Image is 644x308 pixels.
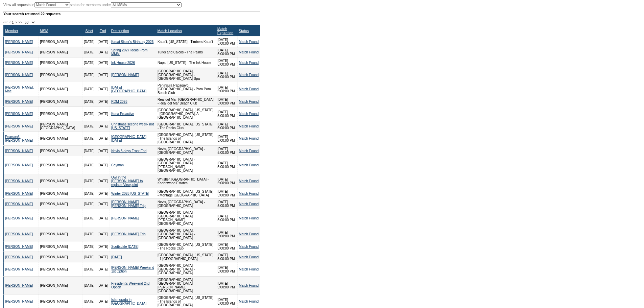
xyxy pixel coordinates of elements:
[39,209,82,227] td: [PERSON_NAME]
[216,96,237,107] td: [DATE] 5:00:00 PM
[156,188,216,199] td: [GEOGRAPHIC_DATA], [US_STATE] - Montage [GEOGRAPHIC_DATA]
[96,47,110,57] td: [DATE]
[39,37,82,47] td: [PERSON_NAME]
[111,122,154,130] a: Christmas second week- not [US_STATE]
[82,209,96,227] td: [DATE]
[3,20,7,24] span: <<
[239,40,259,44] a: Match Found
[239,163,259,167] a: Match Found
[39,174,82,188] td: [PERSON_NAME]
[82,57,96,68] td: [DATE]
[239,216,259,220] a: Match Found
[15,20,17,24] span: >
[96,277,110,294] td: [DATE]
[82,68,96,82] td: [DATE]
[82,47,96,57] td: [DATE]
[96,156,110,174] td: [DATE]
[96,174,110,188] td: [DATE]
[39,156,82,174] td: [PERSON_NAME]
[157,29,182,33] a: Match Location
[111,255,122,259] a: [DATE]
[156,96,216,107] td: Real del Mar, [GEOGRAPHIC_DATA] - Real del Mar Beach Club
[111,40,153,44] a: Kauai Sister's Birthday 2026
[156,227,216,241] td: [GEOGRAPHIC_DATA], [GEOGRAPHIC_DATA] - [GEOGRAPHIC_DATA]
[18,20,22,24] span: >>
[111,232,146,236] a: [PERSON_NAME] Trip
[96,82,110,96] td: [DATE]
[239,179,259,183] a: Match Found
[156,174,216,188] td: Whistler, [GEOGRAPHIC_DATA] - Kadenwood Estates
[39,68,82,82] td: [PERSON_NAME]
[111,73,139,77] a: [PERSON_NAME]
[96,146,110,156] td: [DATE]
[239,192,259,195] a: Match Found
[216,107,237,121] td: [DATE] 5:00:00 PM
[156,37,216,47] td: Kaua'i, [US_STATE] - Timbers Kaua'i
[111,100,127,103] a: RDM 2026
[216,68,237,82] td: [DATE] 5:00:00 PM
[239,149,259,153] a: Match Found
[111,175,143,187] a: Owl in the [PERSON_NAME] to replace Viewpoint
[156,156,216,174] td: [GEOGRAPHIC_DATA] - [GEOGRAPHIC_DATA][PERSON_NAME], [GEOGRAPHIC_DATA]
[216,209,237,227] td: [DATE] 5:00:00 PM
[39,188,82,199] td: [PERSON_NAME]
[5,61,33,65] a: [PERSON_NAME]
[82,227,96,241] td: [DATE]
[39,199,82,209] td: [PERSON_NAME]
[111,112,134,116] a: Kona Proactive
[239,137,259,140] a: Match Found
[216,174,237,188] td: [DATE] 5:00:00 PM
[39,262,82,277] td: [PERSON_NAME]
[96,227,110,241] td: [DATE]
[82,188,96,199] td: [DATE]
[216,146,237,156] td: [DATE] 5:00:00 PM
[111,245,139,248] a: Scottsdale [DATE]
[111,200,146,208] a: [PERSON_NAME] [PERSON_NAME] Trip
[82,146,96,156] td: [DATE]
[96,37,110,47] td: [DATE]
[39,96,82,107] td: [PERSON_NAME]
[5,255,33,259] a: [PERSON_NAME]
[39,146,82,156] td: [PERSON_NAME]
[111,216,139,220] a: [PERSON_NAME]
[239,29,249,33] a: Status
[5,73,33,77] a: [PERSON_NAME]
[5,300,33,303] a: [PERSON_NAME]
[216,262,237,277] td: [DATE] 5:00:00 PM
[5,192,33,195] a: [PERSON_NAME]
[239,245,259,248] a: Match Found
[39,227,82,241] td: [PERSON_NAME]
[82,199,96,209] td: [DATE]
[156,209,216,227] td: [GEOGRAPHIC_DATA] - [GEOGRAPHIC_DATA][PERSON_NAME], [GEOGRAPHIC_DATA]
[39,277,82,294] td: [PERSON_NAME]
[82,277,96,294] td: [DATE]
[216,121,237,132] td: [DATE] 5:00:00 PM
[82,37,96,47] td: [DATE]
[82,252,96,262] td: [DATE]
[111,86,146,93] a: [DATE] [GEOGRAPHIC_DATA]
[82,107,96,121] td: [DATE]
[5,50,33,54] a: [PERSON_NAME]
[239,267,259,271] a: Match Found
[239,232,259,236] a: Match Found
[96,57,110,68] td: [DATE]
[216,156,237,174] td: [DATE] 5:00:00 PM
[82,132,96,146] td: [DATE]
[239,300,259,303] a: Match Found
[85,29,93,33] a: Start
[5,112,33,116] a: [PERSON_NAME]
[82,121,96,132] td: [DATE]
[156,121,216,132] td: [GEOGRAPHIC_DATA], [US_STATE] - The Rocks Club
[5,202,33,206] a: [PERSON_NAME]
[111,282,149,289] a: President's Weekend 2nd Option
[156,241,216,252] td: [GEOGRAPHIC_DATA], [US_STATE] - The Rocks Club
[111,149,147,153] a: Nevis 3-days Front End
[5,284,33,287] a: [PERSON_NAME]
[239,87,259,91] a: Match Found
[39,47,82,57] td: [PERSON_NAME]
[5,216,33,220] a: [PERSON_NAME]
[96,252,110,262] td: [DATE]
[96,132,110,146] td: [DATE]
[216,47,237,57] td: [DATE] 5:00:00 PM
[156,57,216,68] td: Napa, [US_STATE] - The Ink House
